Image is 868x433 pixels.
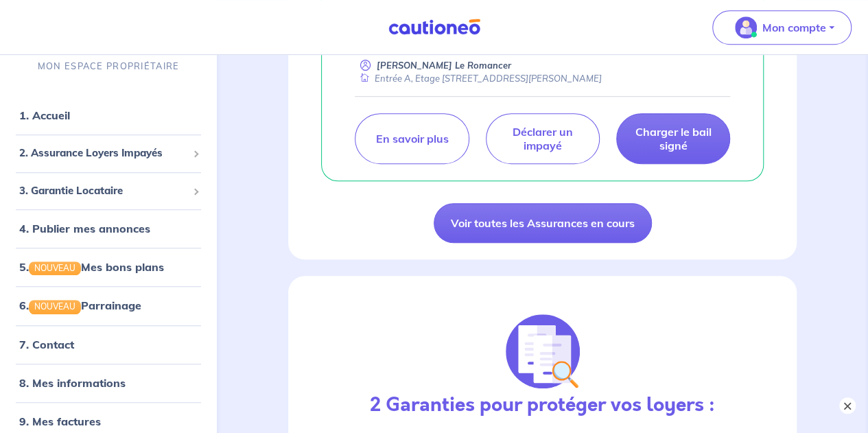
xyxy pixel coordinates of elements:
[5,102,211,129] div: 1. Accueil
[616,113,730,164] a: Charger le bail signé
[355,113,469,164] a: En savoir plus
[19,338,74,351] a: 7. Contact
[38,60,179,73] p: MON ESPACE PROPRIÉTAIRE
[19,299,141,312] a: 6.NOUVEAUParrainage
[486,113,600,164] a: Déclarer un impayé
[19,222,150,235] a: 4. Publier mes annonces
[735,16,757,38] img: illu_account_valid_menu.svg
[5,292,211,319] div: 6.NOUVEAUParrainage
[19,145,187,161] span: 2. Assurance Loyers Impayés
[375,132,448,145] p: En savoir plus
[377,59,511,72] p: [PERSON_NAME] Le Romancer
[19,108,70,122] a: 1. Accueil
[19,260,164,274] a: 5.NOUVEAUMes bons plans
[712,10,852,45] button: illu_account_valid_menu.svgMon compte
[383,19,486,36] img: Cautioneo
[5,178,211,204] div: 3. Garantie Locataire
[503,125,583,152] p: Déclarer un impayé
[5,331,211,358] div: 7. Contact
[5,253,211,281] div: 5.NOUVEAUMes bons plans
[434,203,652,243] a: Voir toutes les Assurances en cours
[5,140,211,167] div: 2. Assurance Loyers Impayés
[762,19,826,36] p: Mon compte
[839,397,856,414] button: ×
[19,183,187,199] span: 3. Garantie Locataire
[5,215,211,242] div: 4. Publier mes annonces
[5,369,211,397] div: 8. Mes informations
[506,314,580,388] img: justif-loupe
[19,376,126,390] a: 8. Mes informations
[633,125,713,152] p: Charger le bail signé
[355,72,602,85] div: Entrée A, Etage [STREET_ADDRESS][PERSON_NAME]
